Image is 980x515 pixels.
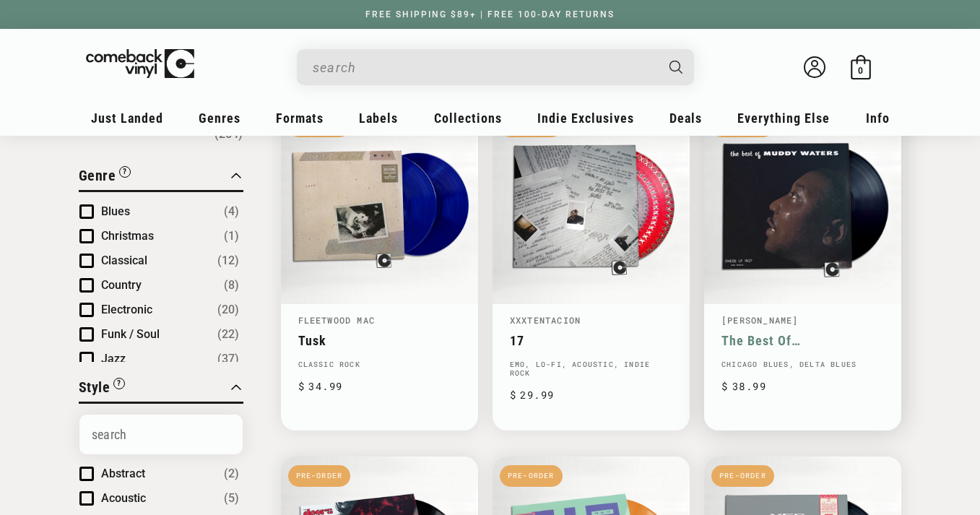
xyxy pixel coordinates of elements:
span: Deals [669,111,702,126]
span: Number of products: (20) [217,301,239,319]
span: Classical [101,254,147,267]
span: Genres [199,111,240,126]
button: Filter by Style [79,376,126,402]
a: 17 [510,333,672,348]
span: Christmas [101,229,154,243]
span: Blues [101,204,130,218]
span: Indie Exclusives [537,111,634,126]
span: Funk / Soul [101,327,160,341]
span: Number of products: (1) [224,228,239,245]
span: Number of products: (37) [217,350,239,368]
span: Everything Else [737,111,830,126]
span: Number of products: (5) [224,490,239,507]
span: Acoustic [101,491,146,505]
span: Number of products: (8) [224,277,239,294]
span: Number of products: (12) [217,252,239,269]
span: Labels [359,111,398,126]
a: Fleetwood Mac [298,314,376,326]
input: When autocomplete results are available use up and down arrows to review and enter to select [313,53,655,82]
a: Xxxtentacion [510,314,581,326]
span: Number of products: (22) [217,326,239,343]
span: Formats [276,111,324,126]
button: Filter by Genre [79,165,131,190]
span: Style [79,378,110,396]
span: Info [866,111,890,126]
input: Search Options [79,415,243,454]
a: FREE SHIPPING $89+ | FREE 100-DAY RETURNS [351,9,629,20]
a: [PERSON_NAME] [721,314,799,326]
span: Number of products: (4) [224,203,239,220]
span: Collections [434,111,502,126]
span: Just Landed [91,111,163,126]
span: Abstract [101,467,145,480]
div: Search [297,49,694,85]
a: The Best Of [PERSON_NAME] [721,333,884,348]
span: Jazz [101,352,126,365]
button: Search [656,49,695,85]
a: Tusk [298,333,461,348]
span: Country [101,278,142,292]
span: Genre [79,167,116,184]
span: Number of products: (2) [224,465,239,482]
span: 0 [858,65,863,76]
span: Electronic [101,303,152,316]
